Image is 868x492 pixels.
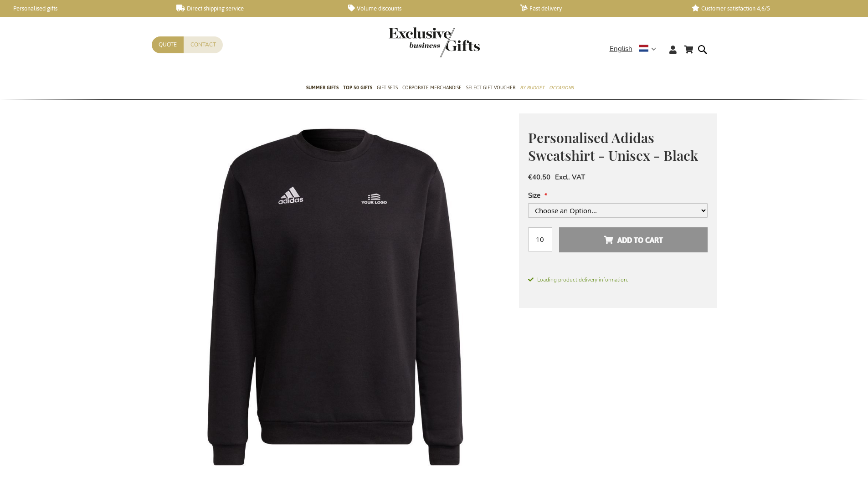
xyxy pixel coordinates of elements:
[306,77,339,100] a: Summer Gifts
[528,191,540,200] span: Size
[176,5,334,12] a: Direct shipping service
[389,27,434,57] a: store logo
[348,5,505,12] a: Volume discounts
[402,77,462,100] a: Corporate Merchandise
[152,36,184,53] a: Quote
[184,36,223,53] a: Contact
[377,83,398,92] span: Gift Sets
[377,77,398,100] a: Gift Sets
[528,173,550,182] span: €40.50
[528,227,552,251] input: Qty
[528,276,708,284] span: Loading product delivery information.
[389,27,480,57] img: Exclusive Business gifts logo
[402,83,462,92] span: Corporate Merchandise
[343,77,372,100] a: TOP 50 Gifts
[520,5,677,12] a: Fast delivery
[692,5,849,12] a: Customer satisfaction 4,6/5
[520,77,544,100] a: By Budget
[5,5,162,12] a: Personalised gifts
[549,77,574,100] a: Occasions
[306,83,339,92] span: Summer Gifts
[466,77,515,100] a: Select Gift Voucher
[343,83,372,92] span: TOP 50 Gifts
[152,113,519,481] img: Personalised Adidas Sweatshirt - Unisex - Black
[549,83,574,92] span: Occasions
[528,128,698,164] span: Personalised Adidas Sweatshirt - Unisex - Black
[520,83,544,92] span: By Budget
[555,173,585,182] span: Excl. VAT
[610,44,632,54] span: English
[466,83,515,92] span: Select Gift Voucher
